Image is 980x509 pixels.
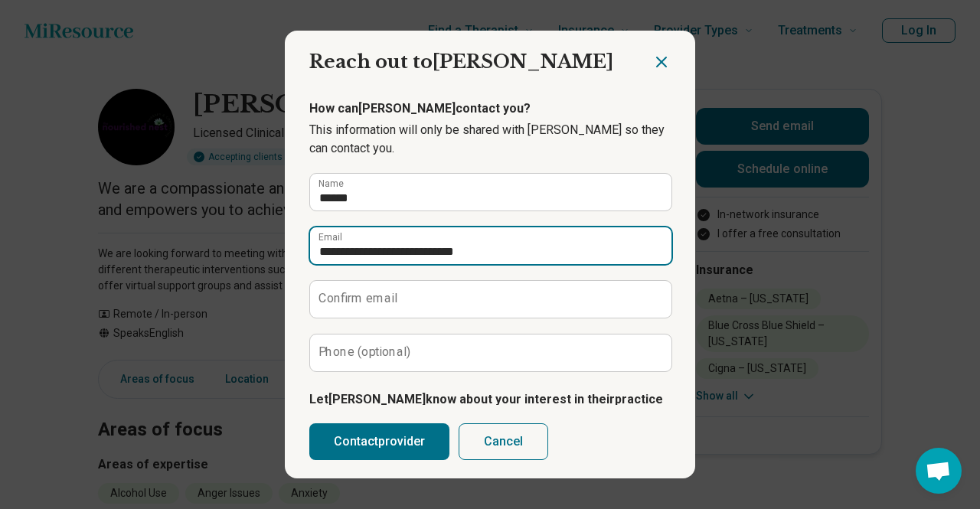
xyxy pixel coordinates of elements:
[318,233,342,242] label: Email
[309,51,613,73] span: Reach out to [PERSON_NAME]
[309,100,671,118] p: How can [PERSON_NAME] contact you?
[318,179,344,188] label: Name
[459,423,548,460] button: Cancel
[309,390,671,409] p: Let [PERSON_NAME] know about your interest in their practice
[652,53,671,71] button: Close dialog
[318,346,411,358] label: Phone (optional)
[309,423,449,460] button: Contactprovider
[318,292,397,305] label: Confirm email
[309,121,671,158] p: This information will only be shared with [PERSON_NAME] so they can contact you.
